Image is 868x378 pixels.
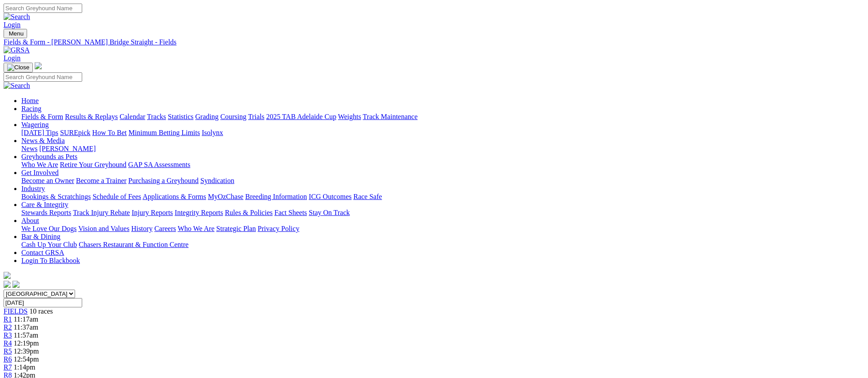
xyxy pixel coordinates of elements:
[175,209,223,216] a: Integrity Reports
[14,347,39,355] span: 12:39pm
[4,82,30,90] img: Search
[200,177,234,184] a: Syndication
[21,193,91,200] a: Bookings & Scratchings
[21,185,45,192] a: Industry
[73,209,130,216] a: Track Injury Rebate
[4,4,82,13] input: Search
[21,193,864,201] div: Industry
[14,323,38,331] span: 11:37am
[21,97,39,104] a: Home
[92,193,141,200] a: Schedule of Fees
[21,145,37,152] a: News
[245,193,307,200] a: Breeding Information
[21,129,58,136] a: [DATE] Tips
[21,169,59,176] a: Get Involved
[225,209,273,216] a: Rules & Policies
[4,339,12,347] a: R4
[21,233,60,240] a: Bar & Dining
[21,209,71,216] a: Stewards Reports
[128,161,191,168] a: GAP SA Assessments
[65,113,118,120] a: Results & Replays
[12,281,20,288] img: twitter.svg
[21,145,864,153] div: News & Media
[266,113,336,120] a: 2025 TAB Adelaide Cup
[338,113,361,120] a: Weights
[4,281,11,288] img: facebook.svg
[60,161,127,168] a: Retire Your Greyhound
[128,177,199,184] a: Purchasing a Greyhound
[4,323,12,331] span: R2
[168,113,194,120] a: Statistics
[119,113,145,120] a: Calendar
[216,225,256,232] a: Strategic Plan
[21,257,80,264] a: Login To Blackbook
[14,315,38,323] span: 11:17am
[4,347,12,355] a: R5
[21,161,864,169] div: Greyhounds as Pets
[4,54,20,62] a: Login
[128,129,200,136] a: Minimum Betting Limits
[14,355,39,363] span: 12:54pm
[208,193,243,200] a: MyOzChase
[363,113,418,120] a: Track Maintenance
[7,64,29,71] img: Close
[143,193,206,200] a: Applications & Forms
[4,38,864,46] div: Fields & Form - [PERSON_NAME] Bridge Straight - Fields
[21,137,65,144] a: News & Media
[21,177,864,185] div: Get Involved
[4,63,33,72] button: Toggle navigation
[21,249,64,256] a: Contact GRSA
[21,241,864,249] div: Bar & Dining
[21,153,77,160] a: Greyhounds as Pets
[21,217,39,224] a: About
[154,225,176,232] a: Careers
[4,307,28,315] a: FIELDS
[178,225,215,232] a: Who We Are
[4,29,27,38] button: Toggle navigation
[9,30,24,37] span: Menu
[309,209,350,216] a: Stay On Track
[131,225,152,232] a: History
[29,307,53,315] span: 10 races
[309,193,351,200] a: ICG Outcomes
[21,161,58,168] a: Who We Are
[353,193,382,200] a: Race Safe
[21,121,49,128] a: Wagering
[275,209,307,216] a: Fact Sheets
[258,225,299,232] a: Privacy Policy
[79,241,188,248] a: Chasers Restaurant & Function Centre
[21,225,76,232] a: We Love Our Dogs
[4,331,12,339] a: R3
[21,241,77,248] a: Cash Up Your Club
[21,113,63,120] a: Fields & Form
[131,209,173,216] a: Injury Reports
[4,298,82,307] input: Select date
[39,145,96,152] a: [PERSON_NAME]
[21,177,74,184] a: Become an Owner
[21,113,864,121] div: Racing
[220,113,247,120] a: Coursing
[147,113,166,120] a: Tracks
[14,363,36,371] span: 1:14pm
[92,129,127,136] a: How To Bet
[195,113,219,120] a: Grading
[248,113,264,120] a: Trials
[4,21,20,28] a: Login
[4,46,30,54] img: GRSA
[202,129,223,136] a: Isolynx
[4,315,12,323] a: R1
[14,339,39,347] span: 12:19pm
[4,72,82,82] input: Search
[4,355,12,363] a: R6
[35,62,42,69] img: logo-grsa-white.png
[4,272,11,279] img: logo-grsa-white.png
[4,363,12,371] a: R7
[21,209,864,217] div: Care & Integrity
